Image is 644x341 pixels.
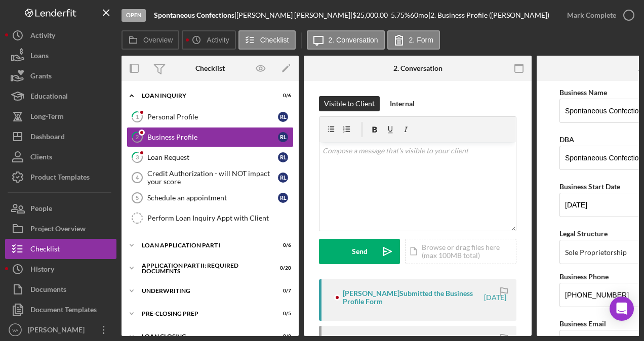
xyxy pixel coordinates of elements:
[30,66,52,89] div: Grants
[391,11,410,19] div: 5.75 %
[393,64,442,72] div: 2. Conversation
[5,167,116,187] button: Product Templates
[127,147,294,167] a: 3Loan RequestRL
[30,86,68,109] div: Educational
[5,126,116,147] button: Dashboard
[559,272,609,281] label: Business Phone
[329,36,378,44] label: 2. Conversation
[273,265,291,271] div: 0 / 20
[352,239,368,264] div: Send
[127,107,294,127] a: 1Personal ProfileRL
[142,333,266,339] div: Loan Closing
[5,198,116,219] button: People
[207,36,229,44] label: Activity
[30,300,97,322] div: Document Templates
[5,66,116,86] button: Grants
[147,133,278,141] div: Business Profile
[273,242,291,248] div: 0 / 6
[559,135,574,144] label: DBA
[390,96,415,111] div: Internal
[147,113,278,121] div: Personal Profile
[12,327,19,333] text: VA
[30,219,86,241] div: Project Overview
[428,11,549,19] div: | 2. Business Profile ([PERSON_NAME])
[136,154,139,160] tspan: 3
[30,106,64,129] div: Long-Term
[30,25,55,48] div: Activity
[30,167,90,190] div: Product Templates
[278,132,288,142] div: R L
[385,96,420,111] button: Internal
[319,96,380,111] button: Visible to Client
[343,289,482,306] div: [PERSON_NAME] Submitted the Business Profile Form
[30,46,49,68] div: Loans
[142,93,266,99] div: Loan Inquiry
[30,239,60,262] div: Checklist
[5,106,116,126] button: Long-Term
[5,25,116,46] button: Activity
[147,153,278,161] div: Loan Request
[273,311,291,317] div: 0 / 5
[238,30,296,50] button: Checklist
[142,242,266,248] div: Loan Application Part I
[5,279,116,300] button: Documents
[147,214,293,222] div: Perform Loan Inquiry Appt with Client
[5,320,116,340] button: VA[PERSON_NAME]
[182,30,235,50] button: Activity
[136,175,139,181] tspan: 4
[5,300,116,320] button: Document Templates
[559,88,607,97] label: Business Name
[136,195,139,201] tspan: 5
[154,11,236,19] div: |
[236,11,352,19] div: [PERSON_NAME] [PERSON_NAME] |
[565,248,627,257] div: Sole Proprietorship
[30,259,54,282] div: History
[122,30,179,50] button: Overview
[557,5,639,25] button: Mark Complete
[273,288,291,294] div: 0 / 7
[273,333,291,339] div: 0 / 8
[122,9,146,22] div: Open
[127,127,294,147] a: 2Business ProfileRL
[142,263,266,274] div: Application Part II: Required Documents
[559,182,620,191] label: Business Start Date
[136,134,139,140] tspan: 2
[127,167,294,188] a: 4Credit Authorization - will NOT impact your scoreRL
[260,36,289,44] label: Checklist
[143,36,173,44] label: Overview
[142,288,266,294] div: Underwriting
[5,219,116,239] button: Project Overview
[387,30,440,50] button: 2. Form
[127,208,294,228] a: Perform Loan Inquiry Appt with Client
[307,30,385,50] button: 2. Conversation
[484,293,506,302] time: 2025-08-27 18:37
[5,46,116,66] button: Loans
[410,11,428,19] div: 60 mo
[142,311,266,317] div: Pre-Closing Prep
[352,11,391,19] div: $25,000.00
[195,64,225,72] div: Checklist
[30,126,65,149] div: Dashboard
[278,152,288,162] div: R L
[5,259,116,279] button: History
[5,86,116,106] a: Educational
[147,194,278,202] div: Schedule an appointment
[127,188,294,208] a: 5Schedule an appointmentRL
[278,193,288,203] div: R L
[5,147,116,167] button: Clients
[136,113,139,120] tspan: 1
[147,169,278,186] div: Credit Authorization - will NOT impact your score
[319,239,400,264] button: Send
[5,239,116,259] button: Checklist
